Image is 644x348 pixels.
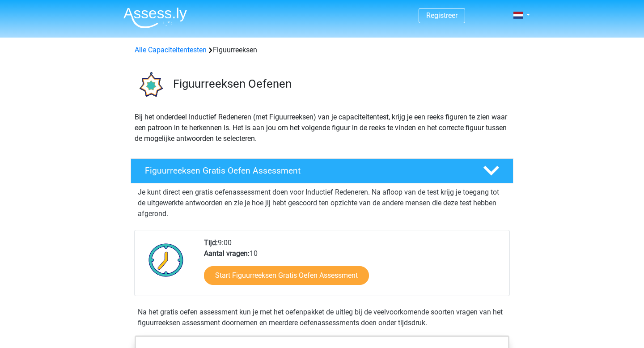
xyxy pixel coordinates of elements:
[131,45,513,55] div: Figuurreeksen
[426,11,458,20] a: Registreer
[204,266,369,285] a: Start Figuurreeksen Gratis Oefen Assessment
[173,77,506,91] h3: Figuurreeksen Oefenen
[134,307,510,328] div: Na het gratis oefen assessment kun je met het oefenpakket de uitleg bij de veelvoorkomende soorte...
[135,46,207,54] a: Alle Capaciteitentesten
[123,7,187,28] img: Assessly
[204,249,250,258] b: Aantal vragen:
[138,187,506,219] p: Je kunt direct een gratis oefenassessment doen voor Inductief Redeneren. Na afloop van de test kr...
[144,238,189,282] img: Klok
[145,166,469,176] h4: Figuurreeksen Gratis Oefen Assessment
[127,158,517,183] a: Figuurreeksen Gratis Oefen Assessment
[204,238,218,247] b: Tijd:
[131,66,169,104] img: figuurreeksen
[197,238,509,296] div: 9:00 10
[135,112,509,144] p: Bij het onderdeel Inductief Redeneren (met Figuurreeksen) van je capaciteitentest, krijg je een r...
